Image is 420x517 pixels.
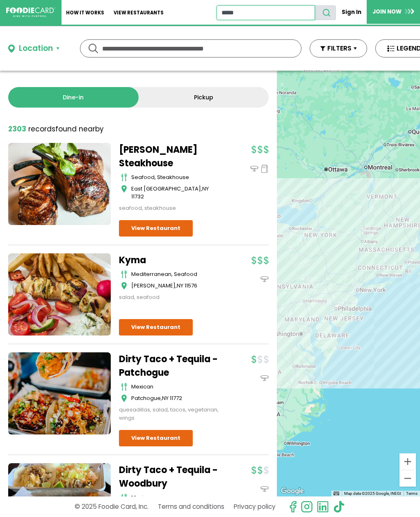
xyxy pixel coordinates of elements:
[399,470,416,487] button: Zoom out
[260,165,269,173] img: pickup_icon.svg
[8,124,104,135] div: found nearby
[119,204,221,212] div: seafood, steakhouse
[250,165,258,173] img: dinein_icon.svg
[119,463,221,490] a: Dirty Taco + Tequila - Woodbury
[260,374,269,382] img: dinein_icon.svg
[75,499,148,514] p: © 2025 Foodie Card, Inc.
[315,5,336,20] button: search
[119,406,221,422] div: quesadillas, salad, tacos, vegetarian, wings
[119,352,221,379] a: Dirty Taco + Tequila - Patchogue
[234,499,276,514] a: Privacy policy
[399,453,416,470] button: Zoom in
[131,282,221,290] div: ,
[131,282,176,290] span: [PERSON_NAME]
[8,43,59,55] button: Location
[310,39,367,57] button: FILTERS
[344,491,401,496] span: Map data ©2025 Google, INEGI
[177,282,183,290] span: NY
[6,7,55,17] img: FoodieCard; Eat, Drink, Save, Donate
[121,494,127,502] img: cutlery_icon.svg
[333,491,339,496] button: Keyboard shortcuts
[131,193,144,200] span: 11732
[317,501,329,513] img: linkedin.svg
[121,173,127,182] img: cutlery_icon.svg
[121,282,127,290] img: map_icon.svg
[336,5,367,19] a: Sign In
[333,501,345,513] img: tiktok.svg
[217,5,315,20] input: restaurant search
[131,494,221,502] div: mexican
[287,501,299,513] svg: check us out on facebook
[8,124,26,134] strong: 2303
[131,185,221,201] div: ,
[131,394,161,402] span: Patchogue
[119,293,221,301] div: salad, seafood
[119,143,221,170] a: [PERSON_NAME] Steakhouse
[139,87,269,108] a: Pickup
[8,87,139,108] a: Dine-in
[279,486,306,496] img: Google
[19,43,53,55] div: Location
[119,319,193,335] a: View Restaurant
[131,270,221,278] div: mediterranean, seafood
[121,394,127,402] img: map_icon.svg
[131,173,221,182] div: seafood, steakhouse
[260,485,269,493] img: dinein_icon.svg
[119,220,193,237] a: View Restaurant
[406,491,418,496] a: Terms
[121,185,127,193] img: map_icon.svg
[119,430,193,446] a: View Restaurant
[162,394,169,402] span: NY
[279,486,306,496] a: Open this area in Google Maps (opens a new window)
[131,383,221,391] div: mexican
[185,282,197,290] span: 11576
[131,394,221,402] div: ,
[121,383,127,391] img: cutlery_icon.svg
[121,270,127,278] img: cutlery_icon.svg
[158,499,224,514] a: Terms and conditions
[202,185,209,193] span: NY
[260,275,269,283] img: dinein_icon.svg
[28,124,55,134] span: records
[170,394,182,402] span: 11772
[131,185,201,193] span: East [GEOGRAPHIC_DATA]
[119,253,221,267] a: Kyma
